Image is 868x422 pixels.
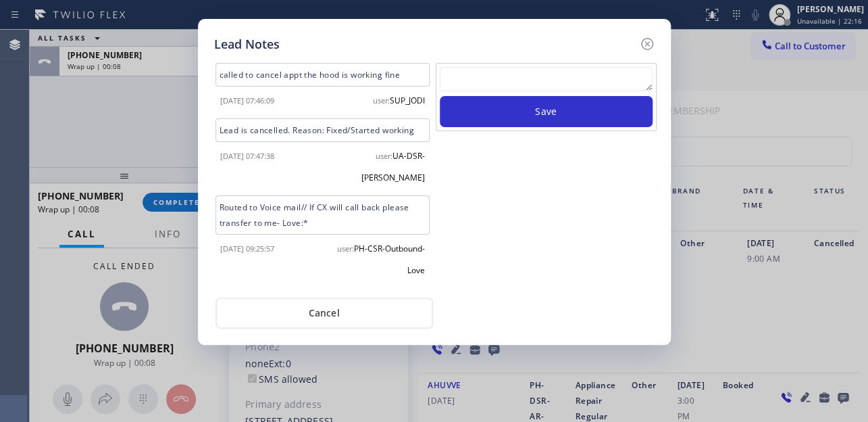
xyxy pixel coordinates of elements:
[373,95,390,105] span: user:
[215,63,430,87] div: called to cancel appt the hood is working fine
[220,95,274,105] span: [DATE] 07:46:09
[215,118,430,142] div: Lead is cancelled. Reason: Fixed/Started working
[354,243,425,276] span: PH-CSR-Outbound-Love
[220,151,274,161] span: [DATE] 07:47:38
[214,35,280,53] h5: Lead Notes
[376,151,392,161] span: user:
[361,150,425,183] span: UA-DSR-[PERSON_NAME]
[215,298,433,329] button: Cancel
[337,243,354,254] span: user:
[390,95,425,106] span: SUP_JODI
[220,243,274,254] span: [DATE] 09:25:57
[440,96,653,127] button: Save
[215,195,430,235] div: Routed to Voice mail// If CX will call back please transfer to me- Love:*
